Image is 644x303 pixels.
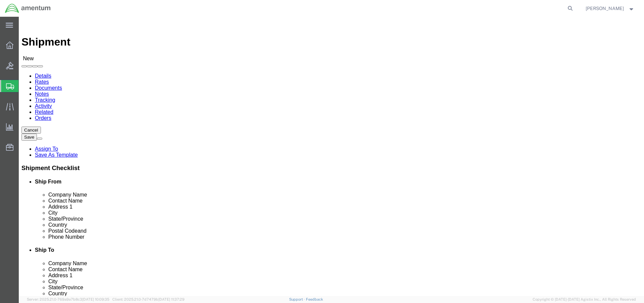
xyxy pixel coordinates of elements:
[5,3,51,13] img: logo
[82,297,109,301] span: [DATE] 10:09:35
[112,297,184,301] span: Client: 2025.21.0-7d7479b
[586,5,624,12] span: Lisa Cunningham
[27,297,109,301] span: Server: 2025.21.0-769a9a7b8c3
[19,17,644,296] iframe: FS Legacy Container
[533,297,636,302] span: Copyright © [DATE]-[DATE] Agistix Inc., All Rights Reserved
[289,297,306,301] a: Support
[158,297,184,301] span: [DATE] 11:37:29
[306,297,323,301] a: Feedback
[585,4,635,12] button: [PERSON_NAME]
